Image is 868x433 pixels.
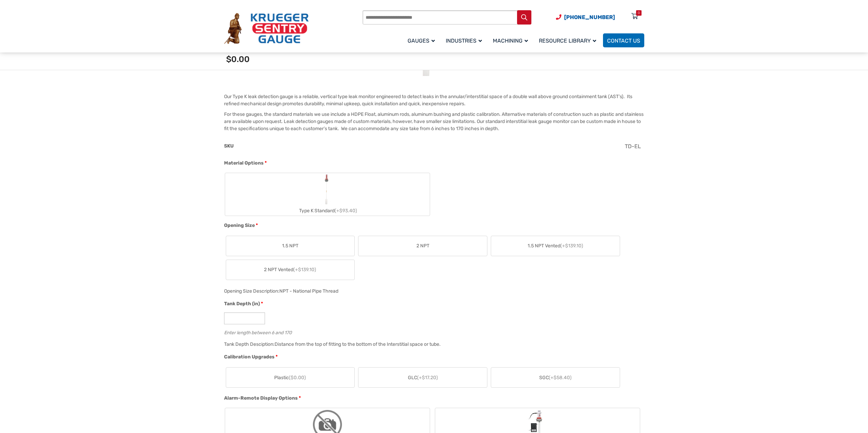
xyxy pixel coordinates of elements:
[607,37,640,44] span: Contact Us
[417,375,438,381] span: (+$17.20)
[224,341,275,347] span: Tank Depth Desciption:
[224,301,260,307] span: Tank Depth (in)
[224,111,644,132] p: For these gauges, the standard materials we use include a HDPE Float, aluminum rods, aluminum bus...
[289,375,306,381] span: ($0.00)
[225,206,430,216] div: Type K Standard
[603,33,644,47] a: Contact Us
[226,55,250,64] span: $0.00
[224,160,264,166] span: Material Options
[293,267,316,273] span: (+$139.10)
[335,208,357,214] span: (+$93.40)
[528,242,583,249] span: 1.5 NPT Vented
[256,222,258,229] abbr: required
[625,143,641,150] span: TD-EL
[224,328,641,335] div: Enter length between 6 and 170
[556,13,615,21] a: Phone Number (920) 434-8860
[560,243,583,249] span: (+$139.10)
[493,37,528,44] span: Machining
[442,32,489,48] a: Industries
[539,374,572,381] span: SGC
[224,222,255,228] span: Opening Size
[535,32,603,48] a: Resource Library
[279,288,338,294] div: NPT - National Pipe Thread
[224,288,279,294] span: Opening Size Description:
[564,14,615,20] span: [PHONE_NUMBER]
[265,159,267,167] abbr: required
[446,37,482,44] span: Industries
[275,341,441,347] div: Distance from the top of fitting to the bottom of the Interstitial space or tube.
[224,13,309,44] img: Krueger Sentry Gauge
[403,32,442,48] a: Gauges
[276,353,278,360] abbr: required
[539,37,596,44] span: Resource Library
[489,32,535,48] a: Machining
[299,395,301,402] abbr: required
[224,354,275,360] span: Calibration Upgrades
[321,173,334,206] img: Leak Detection Gauge
[408,37,435,44] span: Gauges
[225,173,430,216] label: Type K Standard
[638,10,640,16] div: 0
[224,395,298,401] span: Alarm-Remote Display Options
[261,300,263,307] abbr: required
[549,375,572,381] span: (+$58.40)
[282,242,298,249] span: 1.5 NPT
[224,93,644,107] p: Our Type K leak detection gauge is a reliable, vertical type leak monitor engineered to detect le...
[264,266,316,273] span: 2 NPT Vented
[416,242,429,249] span: 2 NPT
[408,374,438,381] span: GLC
[224,143,234,149] span: SKU
[274,374,306,381] span: Plastic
